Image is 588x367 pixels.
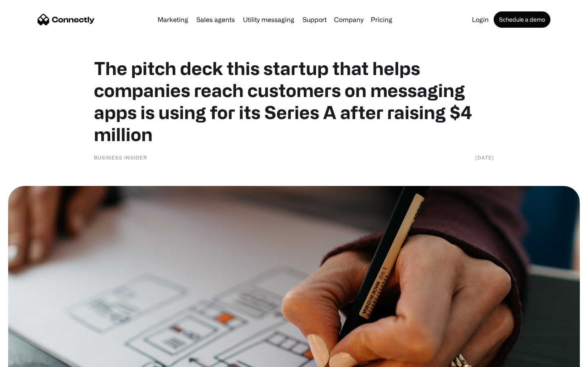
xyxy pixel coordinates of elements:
[367,16,396,23] a: Pricing
[193,16,238,23] a: Sales agents
[94,153,147,161] div: Business Insider
[299,16,330,23] a: Support
[94,57,494,145] h1: The pitch deck this startup that helps companies reach customers on messaging apps is using for i...
[469,16,492,23] a: Login
[38,13,95,26] a: home
[494,11,550,28] a: Schedule a demo
[475,153,494,161] div: [DATE]
[334,14,363,25] div: Company
[16,353,49,364] ul: Language list
[8,353,49,364] aside: Language selected: English
[154,16,192,23] a: Marketing
[240,16,298,23] a: Utility messaging
[332,14,366,25] div: Company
